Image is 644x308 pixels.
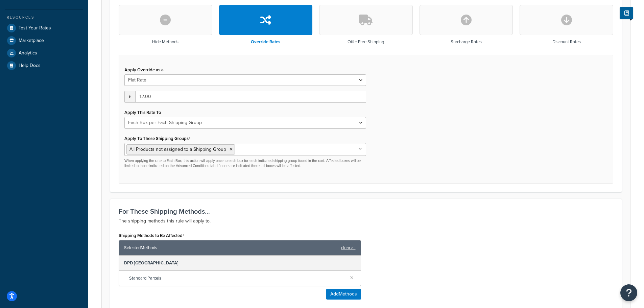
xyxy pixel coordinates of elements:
[119,208,613,215] h3: For These Shipping Methods...
[19,50,37,56] span: Analytics
[19,38,44,44] span: Marketplace
[124,136,190,141] label: Apply To These Shipping Groups
[5,47,83,59] a: Analytics
[129,274,345,283] span: Standard Parcels
[5,34,83,47] a: Marketplace
[124,91,135,102] span: £
[129,146,226,153] span: All Products not assigned to a Shipping Group
[124,158,366,169] p: When applying the rate to Each Box, this action will apply once to each box for each indicated sh...
[552,40,581,44] h3: Discount Rates
[5,22,83,34] a: Test Your Rates
[124,243,338,253] span: Selected Methods
[124,110,161,115] label: Apply This Rate To
[119,217,613,225] p: The shipping methods this rule will apply to.
[152,40,178,44] h3: Hide Methods
[124,67,164,72] label: Apply Override as a
[341,243,356,253] a: clear all
[348,40,384,44] h3: Offer Free Shipping
[5,15,83,20] div: Resources
[620,7,633,19] button: Show Help Docs
[19,25,51,31] span: Test Your Rates
[251,40,280,44] h3: Override Rates
[451,40,482,44] h3: Surcharge Rates
[119,256,361,271] div: DPD [GEOGRAPHIC_DATA]
[5,60,83,72] a: Help Docs
[326,289,361,300] button: AddMethods
[620,284,637,301] button: Open Resource Center
[19,63,41,69] span: Help Docs
[119,233,184,238] label: Shipping Methods to Be Affected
